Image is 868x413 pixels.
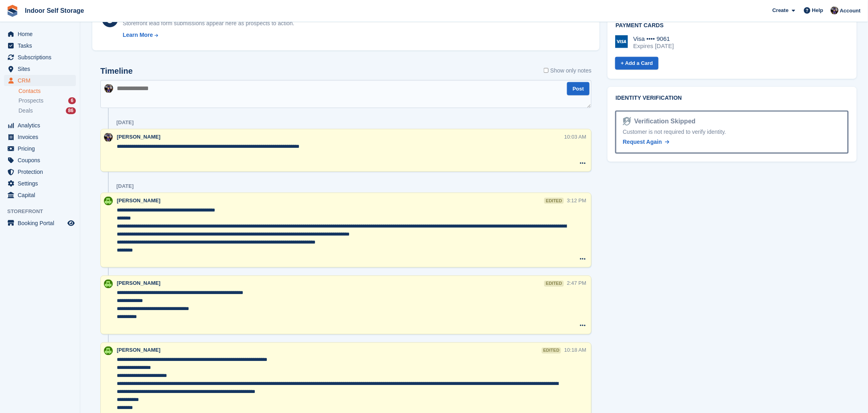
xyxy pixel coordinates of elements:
span: Capital [18,189,66,201]
a: menu [4,63,76,75]
img: Sandra Pomeroy [104,133,113,142]
span: Create [772,6,789,14]
div: Expires [DATE] [633,42,674,50]
a: menu [4,166,76,177]
div: 86 [66,107,76,114]
span: Request Again [623,139,662,145]
span: Booking Portal [18,218,66,229]
span: Analytics [18,120,66,131]
h2: Identity verification [616,95,849,101]
label: Show only notes [544,66,592,75]
div: 10:03 AM [564,133,586,141]
span: [PERSON_NAME] [117,197,161,203]
img: Identity Verification Ready [623,117,631,126]
img: Visa Logo [615,35,628,48]
div: [DATE] [116,183,134,189]
div: Verification Skipped [631,117,696,126]
div: edited [544,198,563,204]
img: Sandra Pomeroy [104,84,113,93]
a: Learn More [123,31,295,39]
a: menu [4,178,76,189]
h2: Timeline [100,66,133,76]
button: Post [567,82,590,95]
div: Learn More [123,31,153,39]
div: Visa •••• 9061 [633,35,674,42]
img: stora-icon-8386f47178a22dfd0bd8f6a31ec36ba5ce8667c1dd55bd0f319d3a0aa187defe.svg [6,5,18,17]
span: [PERSON_NAME] [117,347,161,353]
span: Invoices [18,131,66,143]
span: Storefront [7,208,80,216]
h2: Payment cards [616,22,849,29]
a: menu [4,155,76,166]
div: Storefront lead form submissions appear here as prospects to action. [123,19,295,28]
span: [PERSON_NAME] [117,134,161,140]
a: menu [4,52,76,63]
span: Sites [18,63,66,75]
a: menu [4,189,76,201]
span: [PERSON_NAME] [117,280,161,286]
img: Helen Wilson [104,280,113,288]
a: menu [4,131,76,143]
span: Pricing [18,143,66,154]
div: 2:47 PM [567,280,586,287]
span: Subscriptions [18,52,66,63]
a: menu [4,40,76,51]
a: Request Again [623,138,669,146]
a: menu [4,143,76,154]
span: Protection [18,166,66,177]
span: Deals [18,107,33,115]
span: Help [812,6,823,14]
div: edited [544,281,563,287]
input: Show only notes [544,66,549,75]
a: menu [4,28,76,40]
span: Prospects [18,97,43,105]
a: menu [4,75,76,86]
a: Indoor Self Storage [22,4,87,17]
div: 10:18 AM [564,347,586,354]
div: edited [542,348,561,354]
a: Prospects 6 [18,97,76,105]
span: Coupons [18,155,66,166]
a: Deals 86 [18,107,76,115]
a: + Add a Card [615,57,659,70]
img: Helen Wilson [104,197,113,205]
a: menu [4,120,76,131]
span: CRM [18,75,66,86]
span: Home [18,28,66,40]
div: 6 [68,97,76,104]
span: Settings [18,178,66,189]
a: menu [4,218,76,229]
img: Sandra Pomeroy [831,6,839,14]
div: Customer is not required to verify identity. [623,128,841,136]
a: Contacts [18,87,76,95]
img: Helen Wilson [104,347,113,355]
span: Tasks [18,40,66,51]
div: 3:12 PM [567,197,586,204]
a: Preview store [66,218,76,228]
div: [DATE] [116,119,134,126]
span: Account [840,7,861,15]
